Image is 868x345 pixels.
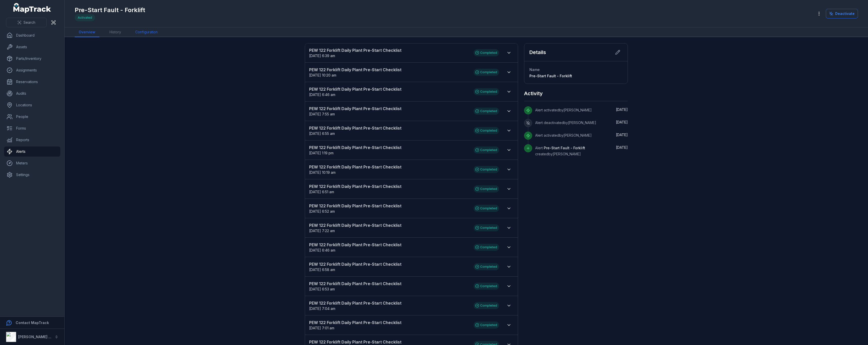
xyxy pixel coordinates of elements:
strong: PEW 122 Forklift Daily Plant Pre-Start Checklist [309,319,469,326]
time: 9/16/2025, 6:39:47 AM [309,54,335,58]
a: Assets [4,42,60,52]
time: 6/16/2025, 6:46:28 AM [309,248,335,252]
strong: PEW 122 Forklift Daily Plant Pre-Start Checklist [309,281,469,287]
span: [DATE] [616,133,628,137]
span: [DATE] 6:52 am [309,209,335,213]
span: Pre-Start Fault - Forklift [529,74,572,78]
strong: PEW 122 Forklift Daily Plant Pre-Start Checklist [309,203,469,209]
span: [DATE] 10:19 am [309,170,336,175]
h2: Activity [524,90,543,97]
strong: PEW 122 Forklift Daily Plant Pre-Start Checklist [309,86,469,92]
time: 7/3/2025, 10:19:06 AM [309,170,336,175]
strong: PEW 122 Forklift Daily Plant Pre-Start Checklist [309,183,469,189]
strong: PEW 122 Forklift Daily Plant Pre-Start Checklist [309,106,469,112]
time: 5/21/2025, 1:06:04 PM [616,107,628,112]
span: [DATE] 7:04 am [309,306,335,311]
strong: PEW 122 Forklift Daily Plant Pre-Start Checklist [309,261,469,267]
a: PEW 122 Forklift Daily Plant Pre-Start Checklist[DATE] 6:46 am [309,242,469,253]
a: PEW 122 Forklift Daily Plant Pre-Start Checklist[DATE] 6:53 am [309,281,469,292]
strong: PEW 122 Forklift Daily Plant Pre-Start Checklist [309,242,469,248]
span: [DATE] [616,107,628,112]
div: Completed [474,185,499,192]
span: Name [529,67,540,72]
time: 8/18/2025, 6:46:51 AM [309,92,335,97]
a: Dashboard [4,30,60,40]
a: Alerts [4,146,60,157]
strong: [PERSON_NAME] Group [18,335,60,339]
a: PEW 122 Forklift Daily Plant Pre-Start Checklist[DATE] 6:46 am [309,86,469,97]
strong: PEW 122 Forklift Daily Plant Pre-Start Checklist [309,47,469,53]
time: 5/6/2025, 2:06:39 PM [616,133,628,137]
span: Alert activated by [PERSON_NAME] [535,108,592,112]
time: 5/21/2025, 1:05:47 PM [616,120,628,124]
strong: PEW 122 Forklift Daily Plant Pre-Start Checklist [309,144,469,151]
span: [DATE] 1:19 pm [309,151,334,155]
div: Completed [474,224,499,231]
span: [DATE] [616,145,628,150]
strong: PEW 122 Forklift Daily Plant Pre-Start Checklist [309,164,469,170]
a: People [4,112,60,122]
a: PEW 122 Forklift Daily Plant Pre-Start Checklist[DATE] 10:19 am [309,164,469,175]
strong: PEW 122 Forklift Daily Plant Pre-Start Checklist [309,339,469,345]
span: [DATE] 6:53 am [309,287,335,291]
div: Completed [474,69,499,76]
a: MapTrack [13,3,51,13]
a: PEW 122 Forklift Daily Plant Pre-Start Checklist[DATE] 10:20 am [309,67,469,78]
a: Audits [4,88,60,98]
span: Alert deactivated by [PERSON_NAME] [535,120,596,125]
a: Settings [4,170,60,180]
span: Search [23,20,35,25]
div: Completed [474,283,499,290]
div: Completed [474,205,499,212]
div: Completed [474,108,499,115]
span: [DATE] 6:46 am [309,248,335,252]
div: Completed [474,263,499,270]
span: [DATE] [616,120,628,124]
time: 9/5/2025, 10:20:06 AM [309,73,336,77]
a: PEW 122 Forklift Daily Plant Pre-Start Checklist[DATE] 1:19 pm [309,144,469,156]
time: 6/6/2025, 7:04:33 AM [309,306,335,311]
a: PEW 122 Forklift Daily Plant Pre-Start Checklist[DATE] 6:39 am [309,47,469,58]
time: 7/22/2025, 6:55:25 AM [309,131,335,136]
span: Alert activated by [PERSON_NAME] [535,133,592,137]
button: Search [6,18,47,27]
a: Parts/Inventory [4,54,60,64]
a: History [105,28,125,37]
a: PEW 122 Forklift Daily Plant Pre-Start Checklist[DATE] 6:52 am [309,203,469,214]
a: PEW 122 Forklift Daily Plant Pre-Start Checklist[DATE] 6:51 am [309,183,469,194]
time: 5/6/2025, 1:58:54 PM [616,145,628,150]
a: Configuration [131,28,162,37]
time: 6/24/2025, 6:52:41 AM [309,209,335,213]
div: Completed [474,146,499,154]
a: PEW 122 Forklift Daily Plant Pre-Start Checklist[DATE] 6:58 am [309,261,469,272]
time: 6/12/2025, 6:53:45 AM [309,287,335,291]
strong: PEW 122 Forklift Daily Plant Pre-Start Checklist [309,67,469,73]
button: Deactivate [826,9,858,18]
span: [DATE] 10:20 am [309,73,336,77]
div: Completed [474,322,499,329]
time: 6/27/2025, 6:51:26 AM [309,190,334,194]
div: Activated [75,14,95,21]
a: Reports [4,135,60,145]
span: [DATE] 7:01 am [309,326,334,330]
a: Assignments [4,65,60,75]
span: [DATE] 7:55 am [309,112,335,116]
a: Locations [4,100,60,110]
a: PEW 122 Forklift Daily Plant Pre-Start Checklist[DATE] 7:22 am [309,222,469,233]
a: Overview [75,28,99,37]
time: 6/4/2025, 7:01:34 AM [309,326,334,330]
span: [DATE] 6:55 am [309,131,335,136]
a: Forms [4,123,60,133]
span: Pre-Start Fault - Forklift [544,146,585,150]
a: PEW 122 Forklift Daily Plant Pre-Start Checklist[DATE] 7:01 am [309,319,469,331]
div: Completed [474,49,499,56]
span: [DATE] 7:22 am [309,229,335,233]
strong: PEW 122 Forklift Daily Plant Pre-Start Checklist [309,300,469,306]
span: [DATE] 6:46 am [309,92,335,97]
a: PEW 122 Forklift Daily Plant Pre-Start Checklist[DATE] 7:55 am [309,106,469,117]
time: 8/15/2025, 7:55:05 AM [309,112,335,116]
a: Meters [4,158,60,168]
time: 6/19/2025, 7:22:35 AM [309,229,335,233]
div: Completed [474,166,499,173]
div: Completed [474,127,499,134]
